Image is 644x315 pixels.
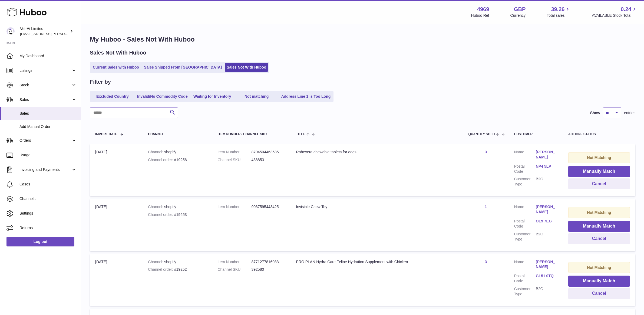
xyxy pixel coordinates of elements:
[536,164,557,169] a: NP4 5LP
[251,267,285,272] dd: 392580
[6,237,74,246] a: Log out
[514,259,536,271] dt: Name
[90,49,146,56] h2: Sales Not With Huboo
[514,150,536,161] dt: Name
[148,133,207,136] div: Channel
[568,221,630,232] button: Manually Match
[536,232,557,242] dd: B2C
[536,259,557,270] a: [PERSON_NAME]
[568,276,630,287] button: Manually Match
[20,26,69,36] div: Vet-Ai Limited
[251,150,285,155] dd: 8704504463585
[148,259,207,265] div: shopify
[296,150,457,155] div: Robexera chewable tablets for dogs
[90,144,143,196] td: [DATE]
[587,210,611,215] strong: Not Matching
[217,259,251,265] dt: Item Number
[19,153,77,158] span: Usage
[148,267,207,272] div: #19252
[471,13,489,18] div: Huboo Ref
[485,150,487,154] a: 3
[19,225,77,231] span: Returns
[296,204,457,209] div: Invisible Chew Toy
[296,259,457,265] div: PRO PLAN Hydra Care Feline Hydration Supplement with Chicken
[191,92,234,101] a: Waiting for Inventory
[251,157,285,162] dd: 438853
[148,212,207,217] div: #19253
[19,68,71,73] span: Listings
[296,133,305,136] span: Title
[510,13,526,18] div: Currency
[135,92,190,101] a: Invalid/No Commodity Code
[251,259,285,265] dd: 8771277816033
[536,177,557,187] dd: B2C
[590,110,600,116] label: Show
[514,177,536,187] dt: Customer Type
[514,286,536,297] dt: Customer Type
[592,13,638,18] span: AVAILABLE Stock Total
[148,205,164,209] strong: Channel
[217,150,251,155] dt: Item Number
[90,35,635,44] h1: My Huboo - Sales Not With Huboo
[19,138,71,143] span: Orders
[90,254,143,306] td: [DATE]
[90,199,143,251] td: [DATE]
[536,204,557,215] a: [PERSON_NAME]
[19,53,77,59] span: My Dashboard
[225,63,268,72] a: Sales Not With Huboo
[536,150,557,160] a: [PERSON_NAME]
[568,288,630,299] button: Cancel
[217,204,251,209] dt: Item Number
[587,155,611,160] strong: Not Matching
[536,286,557,297] dd: B2C
[19,83,71,88] span: Stock
[279,92,333,101] a: Address Line 1 is Too Long
[20,32,108,36] span: [EMAIL_ADDRESS][PERSON_NAME][DOMAIN_NAME]
[514,219,536,229] dt: Postal Code
[568,178,630,189] button: Cancel
[91,63,141,72] a: Current Sales with Huboo
[148,204,207,209] div: shopify
[19,211,77,216] span: Settings
[587,265,611,270] strong: Not Matching
[568,133,630,136] div: Action / Status
[624,110,635,116] span: entries
[592,6,638,18] a: 0.24 AVAILABLE Stock Total
[6,27,15,35] img: abbey.fraser-roe@vet-ai.com
[514,232,536,242] dt: Customer Type
[91,92,134,101] a: Excluded Country
[148,212,174,217] strong: Channel order
[148,157,207,162] div: #19256
[148,150,207,155] div: shopify
[148,150,164,154] strong: Channel
[485,260,487,264] a: 3
[547,13,571,18] span: Total sales
[95,133,117,136] span: Import date
[568,233,630,244] button: Cancel
[19,196,77,201] span: Channels
[251,204,285,209] dd: 9037595443425
[217,157,251,162] dt: Channel SKU
[142,63,224,72] a: Sales Shipped From [GEOGRAPHIC_DATA]
[536,219,557,224] a: OL9 7EG
[468,133,495,136] span: Quantity Sold
[621,6,631,13] span: 0.24
[514,133,557,136] div: Customer
[477,6,489,13] strong: 4969
[536,273,557,279] a: GL51 0TQ
[19,111,77,116] span: Sales
[551,6,564,13] span: 39.26
[514,6,526,13] strong: GBP
[547,6,571,18] a: 39.26 Total sales
[568,166,630,177] button: Manually Match
[217,133,285,136] div: Item Number / Channel SKU
[19,97,71,102] span: Sales
[148,260,164,264] strong: Channel
[148,158,174,162] strong: Channel order
[514,273,536,284] dt: Postal Code
[514,164,536,174] dt: Postal Code
[19,167,71,172] span: Invoicing and Payments
[19,182,77,187] span: Cases
[235,92,278,101] a: Not matching
[514,204,536,216] dt: Name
